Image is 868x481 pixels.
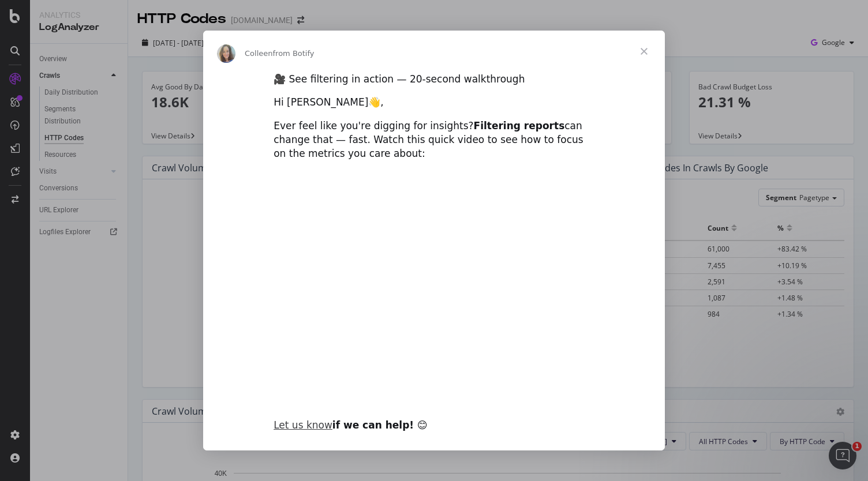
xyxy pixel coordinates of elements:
video: Play video [193,171,675,411]
b: Filtering reports [474,120,565,131]
span: from Botify [273,49,315,58]
b: if we can help! 😊 [274,419,428,431]
div: Ever feel like you're digging for insights? can change that — fast. Watch this quick video to see... [274,119,594,160]
span: Close [623,31,665,72]
a: Let us know [274,419,332,431]
span: Colleen [245,49,273,58]
img: Profile image for Colleen [217,44,235,63]
div: 🎥 See filtering in action — 20-second walkthrough [274,73,594,87]
div: Hi [PERSON_NAME]👋, [274,96,594,110]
